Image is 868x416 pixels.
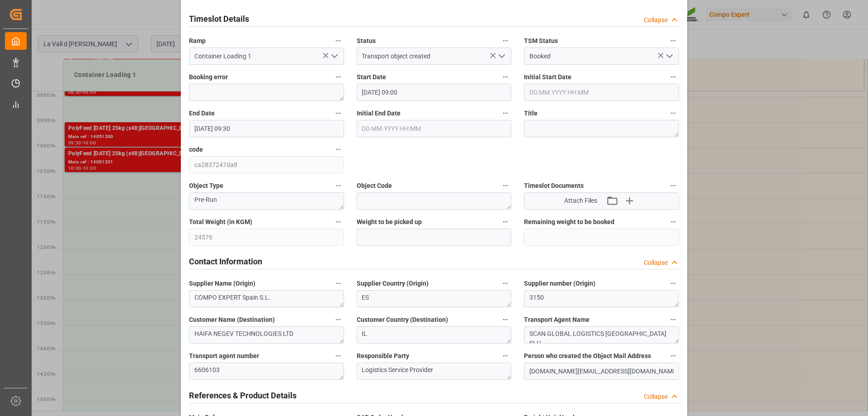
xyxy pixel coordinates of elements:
[357,48,512,65] input: Type to search/select
[500,314,511,325] button: Customer Country (Destination)
[500,216,511,228] button: Weight to be picked up
[564,196,597,206] span: Attach Files
[500,277,511,289] button: Supplier Country (Origin)
[189,72,228,82] span: Booking error
[189,351,259,361] span: Transport agent number
[667,35,679,47] button: TSM Status
[524,181,584,191] span: Timeslot Documents
[332,216,344,228] button: Total Weight (in KGM)
[357,181,392,191] span: Object Code
[189,315,275,325] span: Customer Name (Destination)
[500,35,511,47] button: Status
[189,290,344,307] textarea: COMPO EXPERT Spain S.L.
[500,180,511,191] button: Object Code
[524,351,651,361] span: Person who created the Object Mail Address
[332,180,344,191] button: Object Type
[524,72,571,82] span: Initial Start Date
[524,109,538,118] span: Title
[524,326,679,344] textarea: SCAN GLOBAL LOGISTICS [GEOGRAPHIC_DATA] SLU
[189,48,344,65] input: Type to search/select
[524,290,679,307] textarea: 3150
[189,36,206,46] span: Ramp
[357,217,422,227] span: Weight to be picked up
[357,326,512,344] textarea: IL
[500,107,511,119] button: Initial End Date
[644,392,668,402] div: Collapse
[332,107,344,119] button: End Date
[500,71,511,83] button: Start Date
[357,315,448,325] span: Customer Country (Destination)
[332,314,344,325] button: Customer Name (Destination)
[189,120,344,137] input: DD.MM.YYYY HH:MM
[524,315,590,325] span: Transport Agent Name
[667,277,679,289] button: Supplier number (Origin)
[189,279,255,288] span: Supplier Name (Origin)
[332,143,344,155] button: code
[189,363,344,380] textarea: 6606103
[644,258,668,268] div: Collapse
[357,290,512,307] textarea: ES
[189,255,262,268] h2: Contact Information
[524,36,558,46] span: TSM Status
[332,71,344,83] button: Booking error
[357,84,512,101] input: DD.MM.YYYY HH:MM
[524,84,679,101] input: DD.MM.YYYY HH:MM
[189,109,215,118] span: End Date
[357,279,429,288] span: Supplier Country (Origin)
[667,216,679,228] button: Remaining weight to be booked
[189,145,203,154] span: code
[667,350,679,362] button: Person who created the Object Mail Address
[189,217,252,227] span: Total Weight (in KGM)
[327,49,340,63] button: open menu
[357,36,376,46] span: Status
[667,107,679,119] button: Title
[332,350,344,362] button: Transport agent number
[332,277,344,289] button: Supplier Name (Origin)
[524,279,595,288] span: Supplier number (Origin)
[189,181,223,191] span: Object Type
[524,217,614,227] span: Remaining weight to be booked
[644,15,668,25] div: Collapse
[357,120,512,137] input: DD.MM.YYYY HH:MM
[667,180,679,191] button: Timeslot Documents
[667,71,679,83] button: Initial Start Date
[500,350,511,362] button: Responsible Party
[189,326,344,344] textarea: HAIFA NEGEV TECHNOLOGIES LTD
[332,35,344,47] button: Ramp
[357,351,409,361] span: Responsible Party
[357,109,401,118] span: Initial End Date
[667,314,679,325] button: Transport Agent Name
[189,192,344,210] textarea: Pre-Run
[189,389,297,402] h2: References & Product Details
[357,363,512,380] textarea: Logistics Service Provider
[357,72,386,82] span: Start Date
[495,49,508,63] button: open menu
[662,49,675,63] button: open menu
[189,13,249,25] h2: Timeslot Details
